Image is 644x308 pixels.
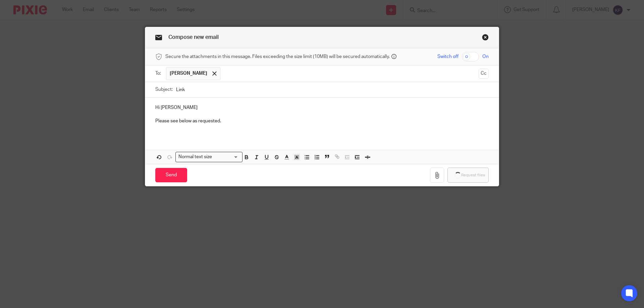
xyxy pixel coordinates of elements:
span: Switch off [437,53,459,60]
a: Close this dialog window [482,34,489,43]
span: Compose new email [168,35,219,40]
label: Subject: [155,86,173,93]
p: Please see below as requested. [155,118,489,124]
span: Request files [461,173,485,178]
input: Search for option [214,153,238,161]
span: Normal text size [177,153,214,161]
span: Secure the attachments in this message. Files exceeding the size limit (10MB) will be secured aut... [165,53,390,60]
input: Send [155,168,187,182]
label: To: [155,70,163,77]
span: On [482,53,489,60]
p: Hi [PERSON_NAME] [155,104,489,111]
button: Cc [479,69,489,79]
div: Search for option [175,152,243,162]
span: [PERSON_NAME] [170,70,207,77]
button: Request files [447,168,489,183]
